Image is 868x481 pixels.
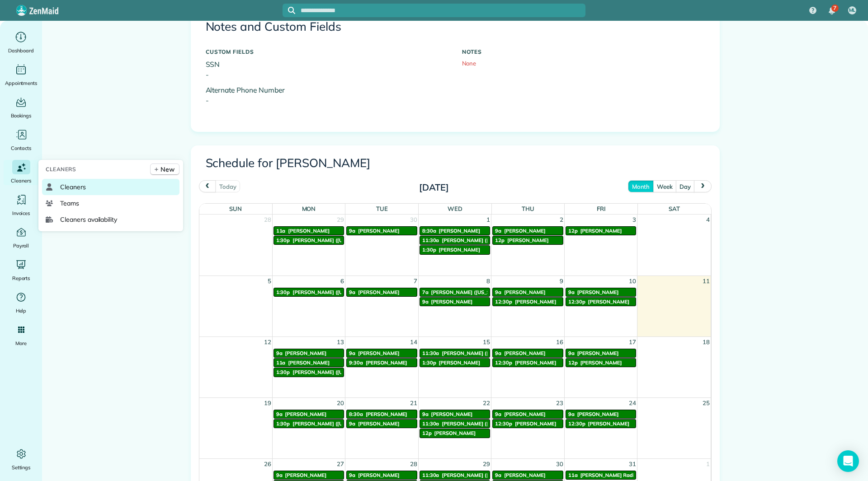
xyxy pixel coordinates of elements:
span: 28 [409,459,418,470]
span: Contacts [11,144,31,153]
span: [PERSON_NAME] ([US_STATE] Millwork Co) [292,289,396,295]
a: 9a [PERSON_NAME] [274,349,344,358]
span: Cleaners [60,182,86,191]
span: 12p [422,430,432,436]
a: 8:30a [PERSON_NAME] [420,226,491,235]
span: Invoices [12,209,30,218]
h5: NOTES [462,49,705,55]
span: 9a [495,228,501,234]
span: 30 [409,215,418,225]
span: [PERSON_NAME] [504,411,546,417]
span: Mon [302,205,316,212]
span: Tue [376,205,388,212]
span: [PERSON_NAME] [588,420,630,427]
a: 11a [PERSON_NAME] [274,358,344,367]
span: 3 [632,215,637,225]
span: [PERSON_NAME] [439,228,480,234]
a: 12p [PERSON_NAME] [492,236,563,245]
span: [PERSON_NAME] [358,420,400,427]
span: Reports [12,274,30,283]
span: [PERSON_NAME] [504,472,546,478]
span: 27 [336,459,345,470]
button: week [653,180,676,192]
a: 11:30a [PERSON_NAME] ([US_STATE] Millwork Co) [420,419,491,428]
a: Cleaners [4,160,38,185]
a: Appointments [4,62,38,88]
span: 9a [276,411,283,417]
span: 2 [559,215,564,225]
a: 1:30p [PERSON_NAME] [420,245,491,254]
span: 29 [482,459,491,470]
span: Cleaners [11,176,31,185]
span: Teams [60,199,79,208]
h3: Schedule for [PERSON_NAME] [206,157,705,170]
span: [PERSON_NAME] [515,360,557,366]
a: Cleaners availability [42,211,179,228]
span: None [462,60,476,67]
span: [PERSON_NAME] [288,228,330,234]
span: More [15,339,27,348]
span: [PERSON_NAME] ([US_STATE] Millwork Co) [442,420,545,427]
a: 9a [PERSON_NAME] [420,410,491,419]
span: 12:30p [495,420,512,427]
span: [PERSON_NAME] [434,430,476,436]
span: 1:30p [276,289,290,295]
span: 17 [628,337,637,348]
span: 9a [568,350,575,356]
span: Cleaners [46,165,76,174]
span: [PERSON_NAME] [507,237,549,243]
span: 26 [263,459,272,470]
span: [PERSON_NAME] [358,289,400,295]
a: Settings [4,447,38,472]
a: 9a [PERSON_NAME] [274,471,344,480]
a: 9a [PERSON_NAME] [566,410,637,419]
span: 24 [628,398,637,409]
span: [PERSON_NAME] ([US_STATE] Millwork Co) [442,237,545,243]
span: [PERSON_NAME] [431,299,473,305]
span: 9a [349,420,355,427]
span: [PERSON_NAME] [285,472,326,478]
span: [PERSON_NAME] [504,228,546,234]
span: 1:30p [276,237,290,243]
span: 31 [628,459,637,470]
a: 12:30p [PERSON_NAME] [492,358,563,367]
button: day [676,180,695,192]
span: [PERSON_NAME] [580,360,622,366]
span: 1 [705,459,711,470]
a: 12:30p [PERSON_NAME] [492,419,563,428]
span: [PERSON_NAME] [515,299,557,305]
h5: CUSTOM FIELDS [206,49,448,55]
span: 12:30p [495,299,512,305]
a: 9a [PERSON_NAME] [346,349,417,358]
a: 9a [PERSON_NAME] [346,471,417,480]
span: Help [16,306,27,315]
span: [PERSON_NAME] [285,411,326,417]
a: 1:30p [PERSON_NAME] ([US_STATE] Millwork Co) [274,236,344,245]
span: [PERSON_NAME] [504,289,546,295]
span: [PERSON_NAME] [577,350,619,356]
button: today [215,180,240,192]
span: 12:30p [568,420,585,427]
span: 9a [276,472,283,478]
a: Reports [4,257,38,283]
span: 9a [568,289,575,295]
span: [PERSON_NAME] [366,411,407,417]
a: 9a [PERSON_NAME] [492,288,563,297]
span: 15 [482,337,491,348]
a: 9a [PERSON_NAME] [566,349,637,358]
button: next [694,180,711,192]
p: Alternate Phone Number - [206,85,448,106]
span: [PERSON_NAME] [515,420,557,427]
a: New [150,163,179,175]
span: [PERSON_NAME] [431,411,473,417]
a: 12:30p [PERSON_NAME] [566,297,637,306]
span: Thu [522,205,534,212]
a: 9a [PERSON_NAME] [274,410,344,419]
button: Focus search [283,7,295,14]
span: 9a [495,411,501,417]
span: 9a [349,350,355,356]
a: 11:30a [PERSON_NAME] ([US_STATE] Millwork Co) [420,349,491,358]
a: 1:30p [PERSON_NAME] [420,358,491,367]
span: 9a [349,228,355,234]
a: Cleaners [42,179,179,195]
